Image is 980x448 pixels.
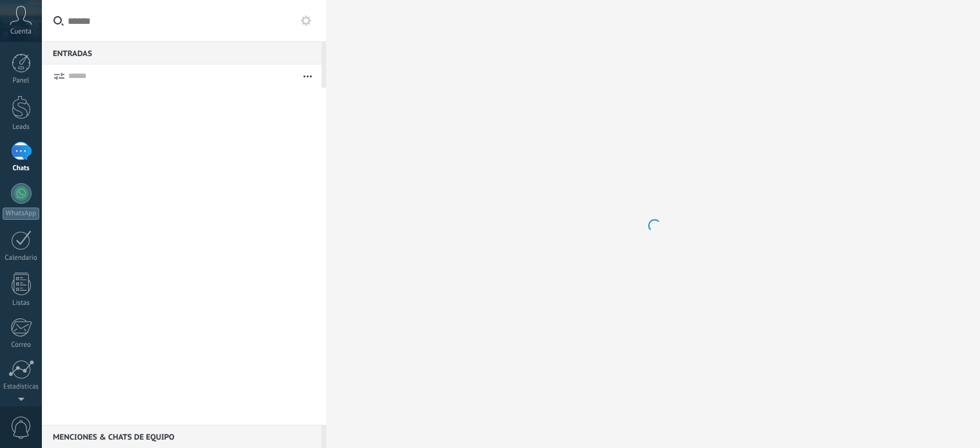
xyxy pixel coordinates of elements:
[3,383,40,391] div: Estadísticas
[294,64,322,88] button: Más
[42,425,322,448] div: Menciones & Chats de equipo
[3,299,40,307] div: Listas
[10,28,32,36] span: Cuenta
[42,41,322,64] div: Entradas
[3,341,40,349] div: Correo
[3,164,40,173] div: Chats
[3,208,39,220] div: WhatsApp
[3,254,40,262] div: Calendario
[3,77,40,85] div: Panel
[3,123,40,131] div: Leads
